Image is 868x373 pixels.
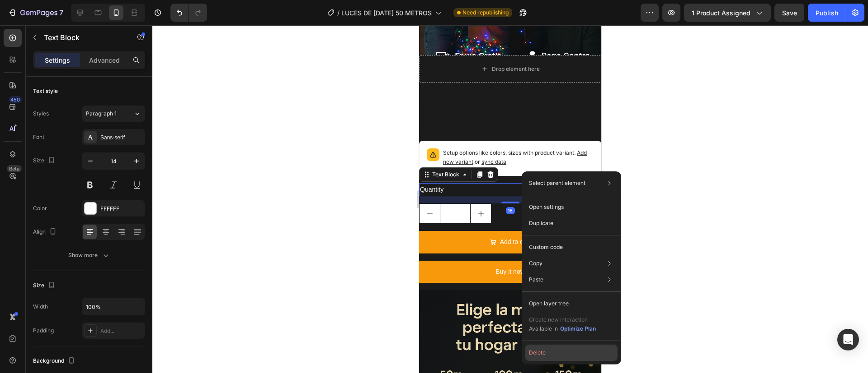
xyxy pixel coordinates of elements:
[170,4,207,22] div: Undo/Redo
[33,133,44,141] div: Font
[33,226,58,238] div: Align
[33,327,54,335] div: Padding
[529,219,553,227] p: Duplicate
[9,96,22,103] div: 450
[529,315,596,324] p: Create new interaction
[774,4,804,22] button: Save
[33,110,49,118] div: Styles
[7,165,22,172] div: Beta
[529,243,563,251] p: Custom code
[68,251,110,260] div: Show more
[33,355,77,367] div: Background
[100,205,143,213] div: FFFFFF
[808,4,846,22] button: Publish
[529,276,543,284] p: Paste
[529,203,564,211] p: Open settings
[33,280,57,292] div: Size
[419,25,601,373] iframe: Design area
[45,55,70,65] p: Settings
[782,9,797,17] span: Save
[33,204,47,212] div: Color
[337,8,340,18] span: /
[59,7,63,18] p: 7
[692,8,750,18] span: 1 product assigned
[86,110,117,118] span: Paragraph 1
[89,55,120,65] p: Advanced
[525,345,618,361] button: Delete
[560,325,596,333] div: Optimize Plan
[44,32,121,43] p: Text Block
[4,4,67,22] button: 7
[529,179,585,187] p: Select parent element
[529,259,542,267] p: Copy
[82,299,145,315] input: Auto
[462,9,509,17] span: Need republishing
[100,327,143,335] div: Add...
[560,324,596,333] button: Optimize Plan
[100,134,143,142] div: Sans-serif
[33,155,57,167] div: Size
[684,4,771,22] button: 1 product assigned
[341,8,432,18] span: LUCES DE [DATE] 50 METROS
[82,106,145,122] button: Paragraph 1
[33,247,145,263] button: Show more
[816,8,838,18] div: Publish
[33,303,48,311] div: Width
[529,299,569,308] p: Open layer tree
[529,325,558,332] span: Available in
[837,329,859,350] div: Open Intercom Messenger
[33,87,58,95] div: Text style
